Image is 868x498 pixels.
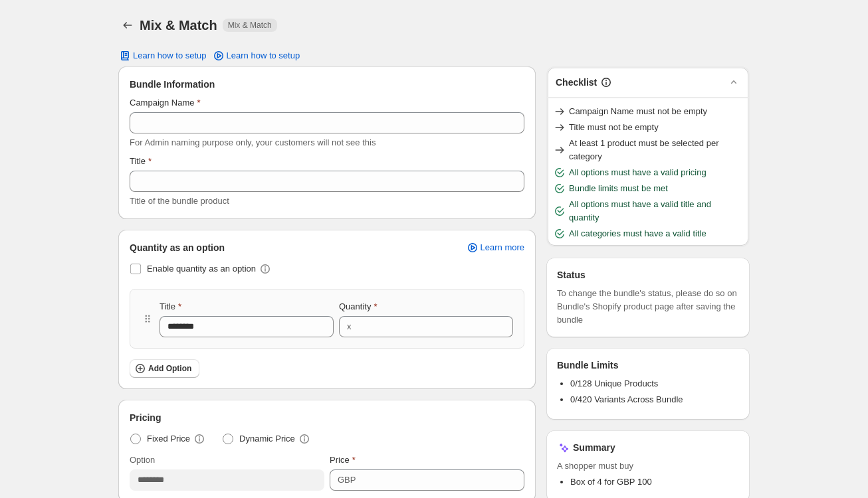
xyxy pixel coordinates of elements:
[130,96,201,110] label: Campaign Name
[557,359,619,372] h3: Bundle Limits
[130,359,199,378] button: Add Option
[557,268,586,282] h3: Status
[228,20,272,31] span: Mix & Match
[481,242,524,253] span: Learn more
[330,454,356,467] label: Price
[204,46,308,65] a: Learn how to setup
[160,300,181,313] label: Title
[557,287,739,327] span: To change the bundle's status, please do so on Bundle's Shopify product page after saving the bundle
[569,166,706,179] span: All options must have a valid pricing
[569,137,743,163] span: At least 1 product must be selected per category
[227,50,300,61] span: Learn how to setup
[118,16,137,35] button: Back
[130,155,152,168] label: Title
[130,137,376,147] span: For Admin naming purpose only, your customers will not see this
[130,454,155,467] label: Option
[570,394,683,404] span: 0/420 Variants Across Bundle
[338,473,356,487] div: GBP
[130,241,225,254] span: Quantity as an option
[147,432,190,446] span: Fixed Price
[110,46,215,65] button: Learn how to setup
[569,198,743,224] span: All options must have a valid title and quantity
[573,441,615,454] h3: Summary
[569,227,706,240] span: All categories must have a valid title
[569,121,659,134] span: Title must not be empty
[347,320,352,333] div: x
[569,182,668,195] span: Bundle limits must be met
[148,363,191,374] span: Add Option
[140,17,217,33] h1: Mix & Match
[239,432,295,446] span: Dynamic Price
[569,105,707,118] span: Campaign Name must not be empty
[147,264,256,274] span: Enable quantity as an option
[458,238,532,257] a: Learn more
[557,459,739,473] span: A shopper must buy
[133,50,207,61] span: Learn how to setup
[570,475,739,489] li: Box of 4 for GBP 100
[556,76,597,89] h3: Checklist
[130,78,215,91] span: Bundle Information
[339,300,377,313] label: Quantity
[130,411,161,424] span: Pricing
[130,196,229,206] span: Title of the bundle product
[570,378,658,388] span: 0/128 Unique Products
